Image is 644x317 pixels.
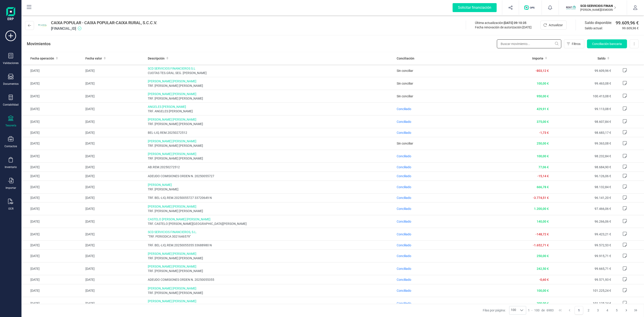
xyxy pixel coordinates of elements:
[528,308,554,313] div: -
[534,207,549,211] span: 1.200,00 €
[21,262,84,275] td: [DATE]
[483,306,526,315] div: Filas por página:
[551,128,613,137] td: 98.683,17 €
[397,131,411,134] span: Conciliado
[84,193,146,202] td: [DATE]
[148,183,393,187] span: [PERSON_NAME]
[3,103,19,106] div: Contabilidad
[148,117,393,122] span: [PERSON_NAME] [PERSON_NAME]
[21,250,84,262] td: [DATE]
[21,228,84,241] td: [DATE]
[148,221,393,226] span: TRF. CASTELO [PERSON_NAME][GEOGRAPHIC_DATA][PERSON_NAME]
[537,120,549,123] span: 375,00 €
[148,139,393,143] span: [PERSON_NAME] [PERSON_NAME]
[148,122,393,126] span: TRF. [PERSON_NAME] [PERSON_NAME]
[148,56,165,61] span: Descripción
[622,306,631,315] button: Next Page
[148,66,393,71] span: SCD SERVICIOS FINANCIEROS S.L
[27,41,51,47] p: Movimientos
[540,21,567,30] button: Actualizar
[597,56,606,61] span: Saldo
[148,256,393,260] span: TRF. [PERSON_NAME] [PERSON_NAME]
[84,262,146,275] td: [DATE]
[522,26,532,29] span: [DATE]
[397,69,413,72] span: Sin conciliar
[397,94,413,98] span: Sin conciliar
[631,306,640,315] button: Last Page
[21,202,84,215] td: [DATE]
[539,131,549,134] span: -1,73 €
[564,39,584,48] button: Filtros
[21,137,84,150] td: [DATE]
[566,3,576,13] img: SC
[551,297,613,310] td: 101.125,24 €
[537,142,549,145] span: 250,00 €
[397,232,411,236] span: Conciliado
[84,181,146,193] td: [DATE]
[397,165,411,169] span: Conciliado
[148,104,393,109] span: ANGELES [PERSON_NAME]
[603,306,612,315] button: Page 4
[148,187,393,191] span: TRF. [PERSON_NAME]
[148,269,393,273] span: TRF. [PERSON_NAME] [PERSON_NAME]
[148,251,393,256] span: [PERSON_NAME] [PERSON_NAME]
[551,215,613,228] td: 96.266,06 €
[148,204,393,209] span: [PERSON_NAME] [PERSON_NAME]
[572,42,580,46] span: Filtros
[592,42,622,46] span: Conciliación bancaria
[397,302,411,305] span: Conciliado
[148,130,393,135] span: BEL-LIQ.REM.20250272512
[612,306,621,315] button: Page 5
[148,79,393,83] span: [PERSON_NAME] [PERSON_NAME]
[148,243,393,247] span: TRF. BEL-LIQ.REM.20250055355 33688980 N
[536,69,549,72] span: -803,12 €
[8,207,13,211] div: OCR
[84,241,146,250] td: [DATE]
[537,220,549,223] span: 140,00 €
[537,267,549,270] span: 242,50 €
[3,61,19,65] div: Validaciones
[594,306,602,315] button: Page 3
[84,228,146,241] td: [DATE]
[84,150,146,163] td: [DATE]
[5,124,16,127] div: Tesorería
[564,0,621,15] button: SCSCD SERVICIOS FINANCIEROS SL[PERSON_NAME][DEMOGRAPHIC_DATA][DEMOGRAPHIC_DATA]
[551,137,613,150] td: 99.363,08 €
[148,209,393,213] span: TRF. [PERSON_NAME] [PERSON_NAME]
[6,7,15,21] img: Logo Finanedi
[537,94,549,98] span: 950,00 €
[616,20,639,26] span: 99.609,96 €
[148,83,393,88] span: TRF. [PERSON_NAME] [PERSON_NAME]
[148,217,393,221] span: CASTELO [PERSON_NAME] [PERSON_NAME]
[21,284,84,297] td: [DATE]
[585,26,620,30] span: Saldo actual:
[532,56,543,61] span: Importe
[551,163,613,172] td: 98.684,90 €
[551,275,613,284] td: 99.571,93 €
[148,196,393,200] span: TRF. BEL-LIQ.REM.20250055727 33720649 N
[551,115,613,128] td: 98.607,84 €
[551,193,613,202] td: 96.141,20 €
[551,262,613,275] td: 99.665,71 €
[551,172,613,181] td: 96.126,06 €
[537,185,549,189] span: 666,78 €
[575,306,583,315] button: Page 1
[539,278,549,281] span: -0,60 €
[84,250,146,262] td: [DATE]
[397,107,411,111] span: Conciliado
[148,264,393,269] span: [PERSON_NAME] [PERSON_NAME]
[533,243,549,247] span: -1.652,71 €
[21,103,84,115] td: [DATE]
[497,39,561,48] input: Buscar movimiento...
[21,241,84,250] td: [DATE]
[21,77,84,90] td: [DATE]
[21,181,84,193] td: [DATE]
[533,196,549,200] span: -3.774,51 €
[84,128,146,137] td: [DATE]
[551,228,613,241] td: 99.423,21 €
[587,39,627,48] button: Conciliación bancaria
[584,306,593,315] button: Page 2
[21,297,84,310] td: [DATE]
[397,185,411,189] span: Conciliado
[453,3,497,12] div: Solicitar financiación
